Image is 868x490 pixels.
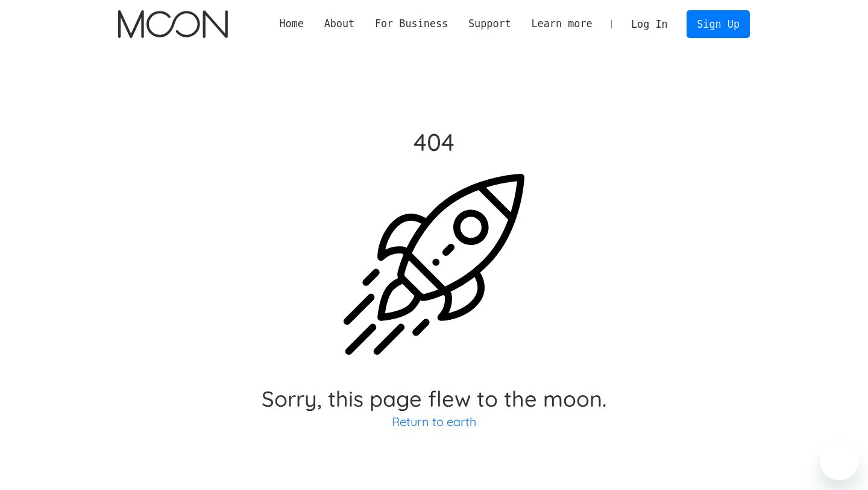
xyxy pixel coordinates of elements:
div: For Business [365,16,458,31]
div: Learn more [521,16,603,31]
iframe: Button to launch messaging window [820,442,858,480]
a: Home [269,16,314,31]
div: About [314,16,365,31]
div: For Business [375,16,448,31]
a: home [118,10,227,38]
div: Support [468,16,511,31]
h2: Sorry, this page flew to the moon. [262,388,606,410]
a: Return to earth [392,414,476,429]
a: Sign Up [687,10,749,37]
div: Support [458,16,521,31]
a: Log In [621,11,678,37]
h2: 404 [262,131,606,153]
div: Learn more [531,16,592,31]
div: About [324,16,355,31]
img: Moon Logo [118,10,227,38]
